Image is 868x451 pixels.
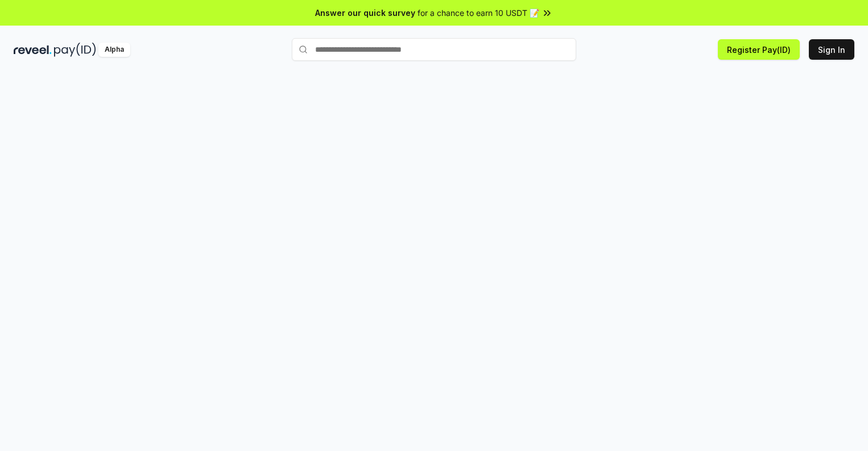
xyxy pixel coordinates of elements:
[98,43,130,57] div: Alpha
[718,39,800,60] button: Register Pay(ID)
[14,43,52,57] img: reveel_dark
[315,7,415,19] span: Answer our quick survey
[54,43,96,57] img: pay_id
[418,7,539,19] span: for a chance to earn 10 USDT 📝
[809,39,854,60] button: Sign In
